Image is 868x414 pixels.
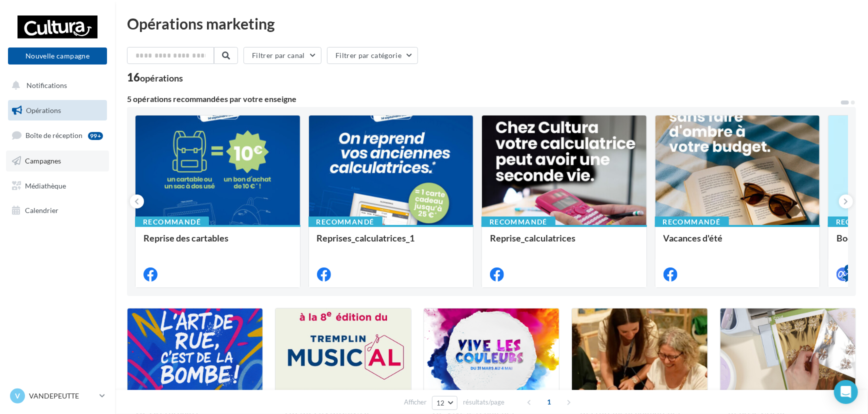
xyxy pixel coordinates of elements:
[25,181,66,189] span: Médiathèque
[6,100,109,121] a: Opérations
[463,397,504,407] span: résultats/page
[404,397,426,407] span: Afficher
[26,81,67,89] span: Notifications
[140,73,183,82] div: opérations
[6,124,109,146] a: Boîte de réception99+
[327,47,418,64] button: Filtrer par catégorie
[834,380,858,404] div: Open Intercom Messenger
[541,394,557,410] span: 1
[26,106,61,114] span: Opérations
[25,206,58,214] span: Calendrier
[127,95,840,103] div: 5 opérations recommandées par votre enseigne
[127,72,183,83] div: 16
[481,216,555,227] div: Recommandé
[655,216,729,227] div: Recommandé
[25,156,61,165] span: Campagnes
[8,47,107,64] button: Nouvelle campagne
[6,175,109,196] a: Médiathèque
[6,200,109,221] a: Calendrier
[6,75,105,96] button: Notifications
[8,386,107,405] a: V VANDEPEUTTE
[25,131,82,139] span: Boîte de réception
[29,391,95,401] p: VANDEPEUTTE
[143,233,292,253] div: Reprise des cartables
[490,233,638,253] div: Reprise_calculatrices
[243,47,321,64] button: Filtrer par canal
[308,216,382,227] div: Recommandé
[135,216,209,227] div: Recommandé
[317,233,465,253] div: Reprises_calculatrices_1
[127,16,856,31] div: Opérations marketing
[844,264,853,273] div: 4
[436,399,445,407] span: 12
[15,391,20,401] span: V
[432,396,457,410] button: 12
[88,132,103,140] div: 99+
[6,150,109,171] a: Campagnes
[663,233,812,253] div: Vacances d'été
